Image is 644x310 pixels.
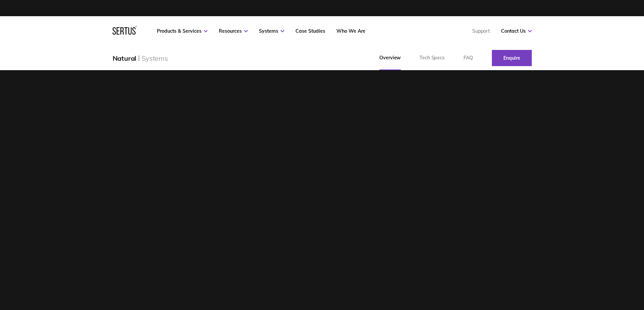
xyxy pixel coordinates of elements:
a: Tech Specs [410,46,454,70]
a: Contact Us [501,28,532,34]
a: Systems [259,28,284,34]
a: FAQ [454,46,482,70]
a: Who We Are [336,28,365,34]
a: Products & Services [157,28,208,34]
a: Resources [219,28,248,34]
a: Support [472,28,490,34]
div: Natural [113,54,137,62]
div: Systems [142,54,168,62]
a: Enquire [492,50,532,66]
iframe: Chat Widget [610,278,644,310]
a: Case Studies [295,28,325,34]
